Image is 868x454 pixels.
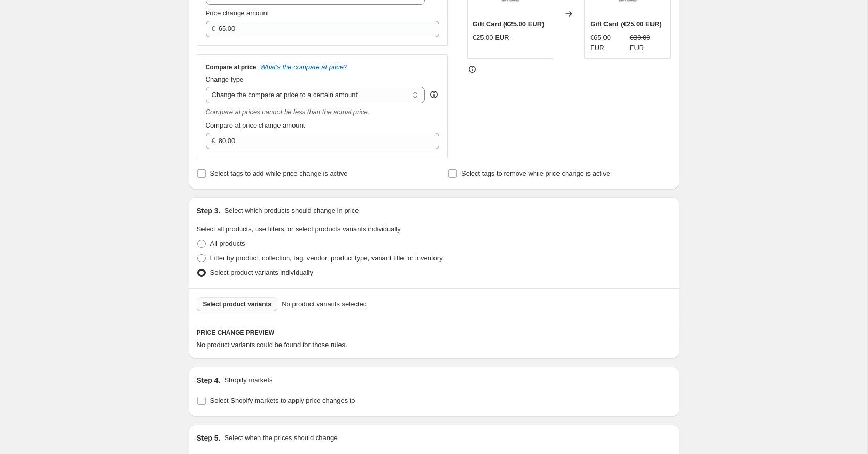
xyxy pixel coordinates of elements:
[630,34,650,52] span: €80.00 EUR
[282,299,367,309] span: No product variants selected
[197,225,401,233] span: Select all products, use filters, or select products variants individually
[212,25,215,33] span: €
[197,328,671,337] h6: PRICE CHANGE PREVIEW
[206,9,269,17] span: Price change amount
[224,206,359,216] p: Select which products should change in price
[210,397,355,404] span: Select Shopify markets to apply price changes to
[260,63,348,71] button: What's the compare at price?
[473,34,509,41] span: €25.00 EUR
[210,240,245,247] span: All products
[197,297,278,311] button: Select product variants
[590,20,662,28] span: Gift Card (€25.00 EUR)
[429,89,439,100] div: help
[590,34,611,52] span: €65.00 EUR
[206,121,305,129] span: Compare at price change amount
[219,133,424,149] input: 80.00
[224,433,337,443] p: Select when the prices should change
[206,75,244,83] span: Change type
[206,63,256,71] h3: Compare at price
[212,137,215,145] span: €
[224,375,272,385] p: Shopify markets
[203,300,272,308] span: Select product variants
[197,375,221,385] h2: Step 4.
[461,169,610,177] span: Select tags to remove while price change is active
[473,20,545,28] span: Gift Card (€25.00 EUR)
[206,108,370,116] i: Compare at prices cannot be less than the actual price.
[210,269,313,276] span: Select product variants individually
[210,254,443,262] span: Filter by product, collection, tag, vendor, product type, variant title, or inventory
[219,21,424,37] input: 80.00
[210,169,348,177] span: Select tags to add while price change is active
[197,206,221,216] h2: Step 3.
[197,341,347,349] span: No product variants could be found for those rules.
[197,433,221,443] h2: Step 5.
